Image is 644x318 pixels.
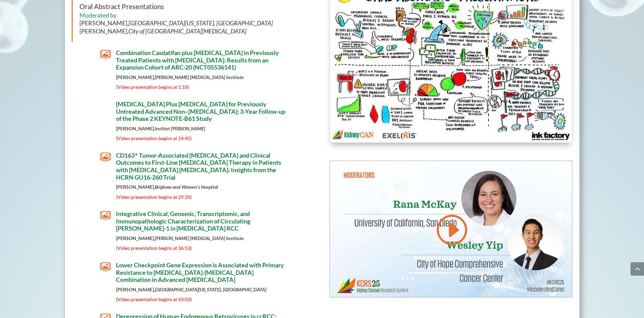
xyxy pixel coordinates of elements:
span: Integrative Clinical, Genomic, Transcriptomic, and Immunopathologic Characterization of Circulati... [116,210,250,232]
strong: [PERSON_NAME], [116,126,205,131]
em: [PERSON_NAME] [MEDICAL_DATA] Institute [155,235,244,241]
span: Combination Casdatifan plus [MEDICAL_DATA] in Previously Treated Patients with [MEDICAL_DATA]: Re... [116,49,279,71]
span:  [100,49,111,60]
strong: [PERSON_NAME], [116,184,218,190]
em: Institut [155,126,170,131]
span: [MEDICAL_DATA] Plus [MEDICAL_DATA] for Previously Untreated Advanced Non–[MEDICAL_DATA]: 3-Year F... [116,100,285,122]
h6: Moderated by [79,11,308,38]
span:  [100,101,111,111]
span: (Video presentation begins at 43:03) [116,296,192,302]
em: [GEOGRAPHIC_DATA][US_STATE], [GEOGRAPHIC_DATA] [128,19,273,27]
em: [PERSON_NAME] [MEDICAL_DATA] Institute [155,74,244,80]
span: (Video presentation begins at 14:45) [116,135,192,141]
span:  [100,210,111,221]
span:  [100,262,111,272]
span: (Video presentation begins at 29:20) [116,194,192,200]
span: [PERSON_NAME], [79,19,273,27]
em: Brigham and Women’s Hospital [155,184,218,190]
span:  [100,152,111,163]
strong: [PERSON_NAME], [116,74,244,80]
span: Lower Checkpoint Gene Expression is Associated with Primary Resistance to [MEDICAL_DATA]-[MEDICAL... [116,261,284,283]
strong: [PERSON_NAME], [116,235,244,241]
span: (Video presentation begins at 36:53) [116,245,192,251]
strong: [PERSON_NAME], [116,287,266,292]
span: (Video presentation begins at 1:18) [116,84,189,90]
em: [GEOGRAPHIC_DATA][US_STATE], [GEOGRAPHIC_DATA] [155,287,266,292]
span: CD163⁺ Tumor-Associated [MEDICAL_DATA] and Clinical Outcomes to First-Line [MEDICAL_DATA] Therapy... [116,152,281,181]
span: [PERSON_NAME], [79,27,246,35]
em: City of [GEOGRAPHIC_DATA][MEDICAL_DATA] [128,27,246,35]
em: [PERSON_NAME] [171,126,205,131]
